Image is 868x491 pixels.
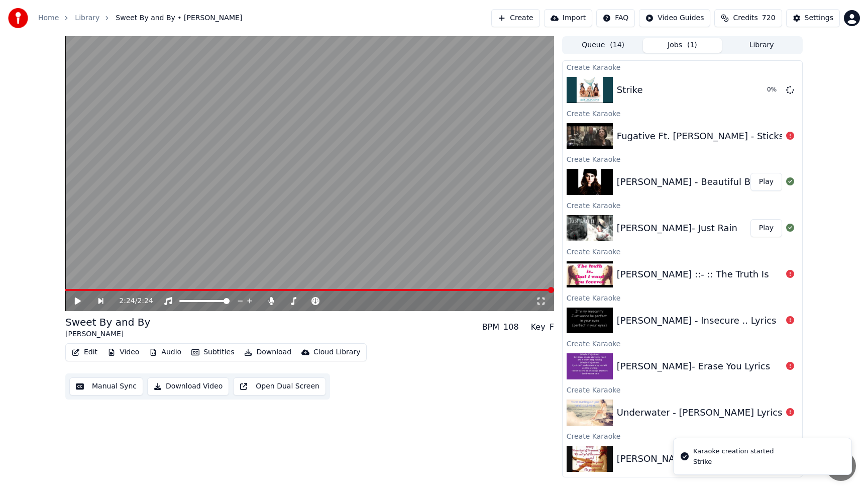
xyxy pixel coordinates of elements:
button: FAQ [596,9,635,27]
div: Create Karaoke [563,291,802,304]
span: 2:24 [137,296,153,306]
div: F [550,321,554,333]
a: Library [75,13,99,23]
span: ( 14 ) [610,40,624,50]
button: Open Dual Screen [233,377,326,396]
span: 720 [762,13,776,23]
div: [PERSON_NAME] - Insecure .. Lyrics [617,314,777,328]
button: Download [240,345,295,359]
div: [PERSON_NAME] - Gravity Lyrics [617,452,763,466]
nav: breadcrumb [38,13,242,23]
span: Sweet By and By • [PERSON_NAME] [116,13,242,23]
div: [PERSON_NAME] - Beautiful Boy [617,175,762,189]
button: Settings [786,9,840,27]
button: Download Video [147,377,229,396]
div: Create Karaoke [563,107,802,119]
span: ( 1 ) [687,40,697,50]
div: Create Karaoke [563,61,802,73]
div: [PERSON_NAME] [65,329,150,339]
div: 0 % [767,86,782,94]
div: Create Karaoke [563,430,802,442]
div: Cloud Library [313,347,360,357]
div: Key [531,321,546,333]
button: Audio [145,345,185,359]
div: Sweet By and By [65,315,150,329]
div: Create Karaoke [563,476,802,488]
span: Credits [733,13,757,23]
div: Create Karaoke [563,245,802,257]
button: Import [544,9,592,27]
div: Strike [693,457,774,466]
div: Settings [805,13,833,23]
button: Credits720 [714,9,782,27]
button: Subtitles [187,345,238,359]
div: BPM [482,321,499,333]
div: Strike [617,83,643,97]
img: youka [8,8,28,28]
button: Create [491,9,540,27]
div: 108 [503,321,519,333]
div: [PERSON_NAME]- Just Rain [617,221,737,235]
button: Manual Sync [69,377,143,396]
div: [PERSON_NAME] ::- :: The Truth Is [617,267,769,281]
button: Edit [68,345,101,359]
span: 2:24 [119,296,135,306]
button: Play [750,219,782,237]
div: [PERSON_NAME]- Erase You Lyrics [617,359,770,373]
button: Video [103,345,143,359]
a: Home [38,13,59,23]
button: Queue [564,38,643,53]
button: Play [750,173,782,191]
div: Create Karaoke [563,153,802,165]
div: Create Karaoke [563,383,802,396]
div: Create Karaoke [563,337,802,349]
div: Create Karaoke [563,199,802,211]
div: / [119,296,143,306]
button: Library [722,38,801,53]
div: Karaoke creation started [693,446,774,456]
div: Underwater - [PERSON_NAME] Lyrics [617,406,783,420]
div: Fugative Ft. [PERSON_NAME] - Sticks and Stones [617,129,837,143]
button: Jobs [643,38,722,53]
button: Video Guides [639,9,710,27]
